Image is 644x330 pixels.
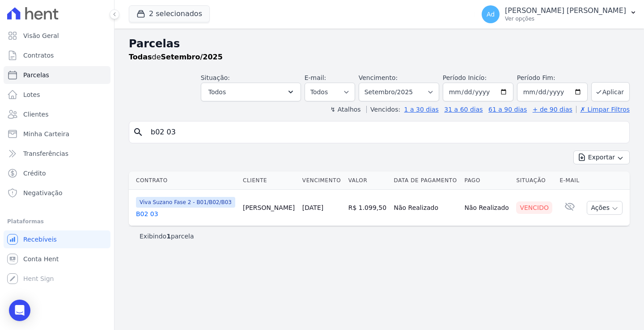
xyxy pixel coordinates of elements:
[513,171,556,190] th: Situação
[330,106,360,113] label: ↯ Atalhos
[444,106,483,113] a: 31 a 60 dias
[4,46,110,64] a: Contratos
[475,2,644,27] button: Ad [PERSON_NAME] [PERSON_NAME] Ver opções
[23,31,59,40] span: Visão Geral
[390,171,461,190] th: Data de Pagamento
[145,123,626,141] input: Buscar por nome do lote ou do cliente
[4,86,110,104] a: Lotes
[516,201,552,214] div: Vencido
[404,106,439,113] a: 1 a 30 dias
[129,5,210,22] button: 2 selecionados
[208,87,226,97] span: Todos
[587,201,623,215] button: Ações
[4,230,110,248] a: Recebíveis
[359,74,398,81] label: Vencimento:
[201,74,230,81] label: Situação:
[443,74,487,81] label: Período Inicío:
[140,232,194,241] p: Exibindo parcela
[161,53,223,61] strong: Setembro/2025
[573,150,630,164] button: Exportar
[166,233,171,240] b: 1
[239,190,299,226] td: [PERSON_NAME]
[488,106,527,113] a: 61 a 90 dias
[133,127,144,138] i: search
[4,164,110,182] a: Crédito
[299,171,345,190] th: Vencimento
[23,255,59,263] span: Conta Hent
[390,190,461,226] td: Não Realizado
[129,53,152,61] strong: Todas
[4,145,110,163] a: Transferências
[591,82,630,101] button: Aplicar
[487,11,495,17] span: Ad
[461,190,513,226] td: Não Realizado
[23,71,49,79] span: Parcelas
[136,197,235,208] span: Viva Suzano Fase 2 - B01/B02/B03
[23,235,57,244] span: Recebíveis
[7,216,107,227] div: Plataformas
[239,171,299,190] th: Cliente
[23,169,46,178] span: Crédito
[4,125,110,143] a: Minha Carteira
[576,106,630,113] a: ✗ Limpar Filtros
[345,190,390,226] td: R$ 1.099,50
[4,105,110,123] a: Clientes
[23,149,68,158] span: Transferências
[461,171,513,190] th: Pago
[366,106,400,113] label: Vencidos:
[505,6,626,15] p: [PERSON_NAME] [PERSON_NAME]
[129,171,239,190] th: Contrato
[23,188,63,197] span: Negativação
[517,73,588,83] label: Período Fim:
[23,129,69,138] span: Minha Carteira
[129,36,630,52] h2: Parcelas
[23,110,48,119] span: Clientes
[505,15,626,22] p: Ver opções
[23,90,40,99] span: Lotes
[136,209,236,218] a: B02 03
[305,74,326,81] label: E-mail:
[4,184,110,202] a: Negativação
[201,83,301,101] button: Todos
[345,171,390,190] th: Valor
[129,52,223,63] p: de
[4,66,110,84] a: Parcelas
[4,27,110,45] a: Visão Geral
[302,204,323,211] a: [DATE]
[23,51,54,60] span: Contratos
[9,300,30,321] div: Open Intercom Messenger
[533,106,572,113] a: + de 90 dias
[556,171,583,190] th: E-mail
[4,250,110,268] a: Conta Hent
